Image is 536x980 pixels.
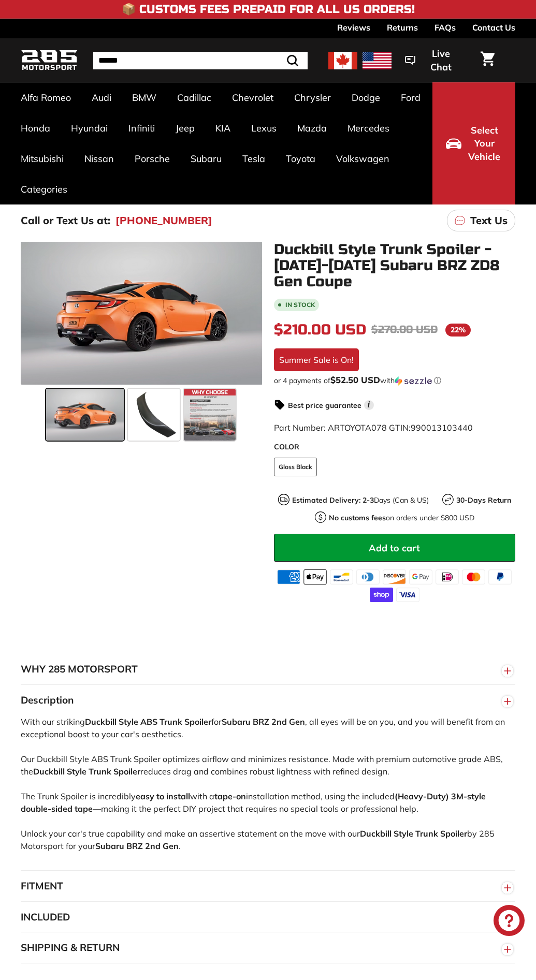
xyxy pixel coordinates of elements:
[395,376,432,386] img: Sezzle
[61,113,118,143] a: Hyundai
[462,569,485,584] img: master
[274,321,366,339] span: $210.00 USD
[360,828,413,839] strong: Duckbill Style
[284,82,341,113] a: Chrysler
[93,52,308,69] input: Search
[274,534,516,562] button: Add to cart
[241,113,287,143] a: Lexus
[274,375,516,386] div: or 4 payments of with
[415,828,467,839] strong: Trunk Spoiler
[10,143,74,174] a: Mitsubishi
[434,19,456,36] a: FAQs
[21,654,515,685] button: WHY 285 MOTORSPORT
[303,569,327,584] img: apple_pay
[274,422,473,433] span: Part Number: ARTOYOTA078 GTIN:
[392,41,474,80] button: Live Chat
[167,82,222,113] a: Cadillac
[10,82,81,113] a: Alfa Romeo
[383,569,406,584] img: discover
[274,242,516,289] h1: Duckbill Style Trunk Spoiler - [DATE]-[DATE] Subaru BRZ ZD8 Gen Coupe
[474,43,501,78] a: Cart
[337,19,370,36] a: Reviews
[122,82,167,113] a: BMW
[421,47,461,74] span: Live Chat
[337,113,400,143] a: Mercedes
[447,210,515,231] a: Text Us
[292,495,374,505] strong: Estimated Delivery: 2-3
[396,588,419,602] img: visa
[288,401,361,410] strong: Best price guarantee
[390,82,431,113] a: Ford
[341,82,390,113] a: Dodge
[21,48,78,72] img: Logo_285_Motorsport_areodynamics_components
[356,569,380,584] img: diners_club
[205,113,241,143] a: KIA
[124,143,180,174] a: Porsche
[232,143,276,174] a: Tesla
[326,143,400,174] a: Volkswagen
[409,569,432,584] img: google_pay
[85,716,138,727] strong: Duckbill Style
[411,422,473,433] span: 990013103440
[140,716,157,727] strong: ABS
[329,513,474,523] p: on orders under $800 USD
[21,871,515,902] button: FITMENT
[364,400,374,410] span: i
[387,19,418,36] a: Returns
[95,841,179,851] strong: Subaru BRZ 2nd Gen
[274,375,516,386] div: or 4 payments of$52.50 USDwithSezzle Click to learn more about Sezzle
[33,766,86,777] strong: Duckbill Style
[10,174,78,204] a: Categories
[21,932,515,963] button: SHIPPING & RETURN
[488,569,512,584] img: paypal
[21,715,515,852] p: With our striking for , all eyes will be on you, and you will benefit from an exceptional boost t...
[292,495,429,506] p: Days (Can & US)
[74,143,124,174] a: Nissan
[287,113,337,143] a: Mazda
[274,442,516,452] label: COLOR
[160,716,211,727] strong: Trunk Spoiler
[21,685,515,716] button: Description
[222,82,284,113] a: Chevrolet
[274,348,359,371] div: Summer Sale is On!
[472,19,515,36] a: Contact Us
[371,323,438,336] span: $270.00 USD
[122,3,415,16] h4: 📦 Customs Fees Prepaid for All US Orders!
[118,113,165,143] a: Infiniti
[432,82,515,204] button: Select Your Vehicle
[467,124,502,164] span: Select Your Vehicle
[470,213,508,228] p: Text Us
[436,569,459,584] img: ideal
[180,143,232,174] a: Subaru
[115,213,212,228] a: [PHONE_NUMBER]
[21,213,110,228] p: Call or Text Us at:
[214,791,246,801] strong: tape-on
[456,495,511,505] strong: 30-Days Return
[136,791,190,801] strong: easy to install
[369,542,420,554] span: Add to cart
[89,766,140,777] strong: Trunk Spoiler
[330,374,380,385] span: $52.50 USD
[277,569,300,584] img: american_express
[370,588,393,602] img: shopify_pay
[10,113,61,143] a: Honda
[81,82,122,113] a: Audi
[285,302,315,308] b: In stock
[490,905,528,939] inbox-online-store-chat: Shopify online store chat
[276,143,326,174] a: Toyota
[445,324,471,337] span: 22%
[222,716,305,727] strong: Subaru BRZ 2nd Gen
[165,113,205,143] a: Jeep
[329,513,386,522] strong: No customs fees
[21,902,515,933] button: INCLUDED
[330,569,353,584] img: bancontact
